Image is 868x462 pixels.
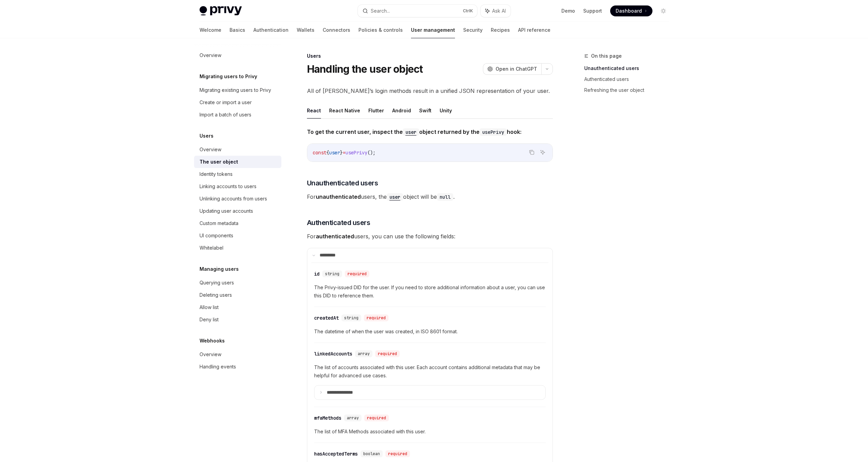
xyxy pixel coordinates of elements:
a: user [403,128,419,135]
div: The user object [200,158,238,166]
span: Dashboard [616,8,642,14]
div: Allow list [200,303,219,311]
div: Search... [371,7,390,15]
div: Overview [200,145,221,154]
div: Overview [200,350,221,359]
div: Identity tokens [200,170,233,178]
a: Policies & controls [358,22,403,38]
code: user [403,128,419,136]
strong: unauthenticated [316,193,361,200]
code: null [437,193,453,201]
a: Migrating existing users to Privy [194,84,281,96]
a: User management [411,22,455,38]
a: Handling events [194,361,281,373]
span: The datetime of when the user was created, in ISO 8601 format. [314,327,546,336]
span: user [329,150,340,156]
div: hasAcceptedTerms [314,450,358,457]
div: required [364,314,388,321]
button: Ask AI [481,5,511,17]
span: The list of accounts associated with this user. Each account contains additional metadata that ma... [314,363,546,380]
strong: authenticated [316,233,354,240]
a: Deleting users [194,289,281,301]
div: Custom metadata [200,219,238,227]
button: Unity [440,102,452,118]
span: const [313,150,326,156]
span: { [326,150,329,156]
div: UI components [200,232,233,240]
a: The user object [194,156,281,168]
span: array [358,351,370,356]
span: All of [PERSON_NAME]’s login methods result in a unified JSON representation of your user. [307,86,553,96]
span: The list of MFA Methods associated with this user. [314,428,546,436]
div: Querying users [200,279,234,287]
button: React [307,102,321,118]
a: Dashboard [610,5,652,16]
img: light logo [200,6,242,16]
div: Deny list [200,316,219,324]
a: Querying users [194,277,281,289]
a: Demo [561,8,575,14]
a: UI components [194,229,281,242]
span: = [343,150,345,156]
a: Deny list [194,313,281,326]
button: Search...CtrlK [358,5,477,17]
code: usePrivy [480,128,507,136]
span: usePrivy [345,150,367,156]
h5: Users [200,132,214,140]
a: Overview [194,348,281,361]
div: required [364,415,389,421]
a: Recipes [491,22,510,38]
span: Open in ChatGPT [496,66,537,72]
strong: To get the current user, inspect the object returned by the hook: [307,128,521,135]
a: Create or import a user [194,96,281,109]
button: Android [392,102,411,118]
div: Unlinking accounts from users [200,195,267,203]
div: Import a batch of users [200,111,251,119]
a: Whitelabel [194,242,281,254]
div: required [345,270,369,277]
span: The Privy-issued DID for the user. If you need to store additional information about a user, you ... [314,283,546,300]
button: Open in ChatGPT [483,63,541,75]
h5: Migrating users to Privy [200,72,257,81]
a: Unlinking accounts from users [194,193,281,205]
div: Overview [200,51,221,59]
a: user [387,193,403,200]
a: Welcome [200,22,221,38]
div: Linking accounts to users [200,182,256,191]
div: required [385,450,410,457]
div: Create or import a user [200,98,252,107]
span: string [344,315,358,321]
a: Support [583,8,602,14]
span: Authenticated users [307,218,370,227]
div: linkedAccounts [314,350,352,357]
a: Refreshing the user object [584,85,674,96]
button: Swift [419,102,431,118]
span: } [340,150,343,156]
a: Allow list [194,301,281,313]
div: createdAt [314,314,339,321]
a: Authenticated users [584,74,674,85]
h5: Managing users [200,265,239,273]
span: For users, you can use the following fields: [307,232,553,241]
div: required [375,350,400,357]
span: array [347,415,359,421]
div: Updating user accounts [200,207,253,215]
div: Deleting users [200,291,232,299]
a: Connectors [323,22,350,38]
a: Custom metadata [194,217,281,229]
h1: Handling the user object [307,63,423,75]
a: Basics [230,22,245,38]
a: Authentication [253,22,289,38]
div: Handling events [200,363,236,371]
button: Flutter [368,102,384,118]
a: Wallets [297,22,314,38]
a: Unauthenticated users [584,63,674,74]
div: Migrating existing users to Privy [200,86,271,94]
a: Overview [194,49,281,61]
a: Import a batch of users [194,109,281,121]
div: Whitelabel [200,244,223,252]
span: Ctrl K [463,8,473,14]
a: Identity tokens [194,168,281,180]
span: (); [367,150,376,156]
